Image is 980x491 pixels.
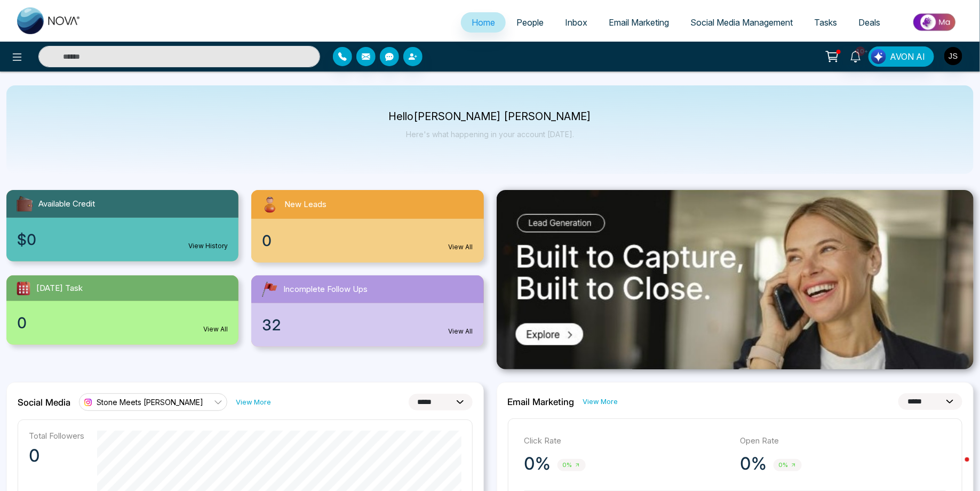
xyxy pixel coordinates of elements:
[856,46,865,56] span: 10+
[508,397,575,407] h2: Email Marketing
[516,17,544,28] span: People
[774,459,802,471] span: 0%
[740,435,946,447] p: Open Rate
[283,283,368,296] span: Incomplete Follow Ups
[36,282,83,295] span: [DATE] Task
[389,130,592,139] p: Here's what happening in your account [DATE].
[583,397,618,407] a: View More
[83,397,93,408] img: instagram
[843,46,869,65] a: 10+
[245,275,490,347] a: Incomplete Follow Ups32View All
[97,397,203,407] span: Stone Meets [PERSON_NAME]
[262,314,281,336] span: 32
[17,228,36,251] span: $0
[896,10,974,34] img: Market-place.gif
[814,17,837,28] span: Tasks
[598,12,680,33] a: Email Marketing
[17,7,81,34] img: Nova CRM Logo
[29,445,84,466] p: 0
[609,17,669,28] span: Email Marketing
[740,453,767,474] p: 0%
[236,397,271,407] a: View More
[203,324,228,334] a: View All
[944,455,969,480] iframe: Intercom live chat
[449,327,473,336] a: View All
[690,17,793,28] span: Social Media Management
[803,12,848,33] a: Tasks
[17,312,27,334] span: 0
[29,431,84,441] p: Total Followers
[680,12,803,33] a: Social Media Management
[15,280,32,297] img: todayTask.svg
[389,112,592,121] p: Hello [PERSON_NAME] [PERSON_NAME]
[472,17,495,28] span: Home
[565,17,587,28] span: Inbox
[38,198,95,210] span: Available Credit
[869,46,934,67] button: AVON AI
[284,199,326,211] span: New Leads
[524,453,551,474] p: 0%
[188,241,228,251] a: View History
[858,17,880,28] span: Deals
[557,459,586,471] span: 0%
[245,190,490,263] a: New Leads0View All
[449,242,473,252] a: View All
[260,280,279,299] img: followUps.svg
[497,190,974,370] img: .
[890,50,925,63] span: AVON AI
[524,435,730,447] p: Click Rate
[15,194,34,213] img: availableCredit.svg
[260,194,280,215] img: newLeads.svg
[461,12,506,33] a: Home
[944,47,962,65] img: User Avatar
[554,12,598,33] a: Inbox
[18,397,70,408] h2: Social Media
[871,49,886,64] img: Lead Flow
[848,12,891,33] a: Deals
[262,229,272,252] span: 0
[506,12,554,33] a: People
